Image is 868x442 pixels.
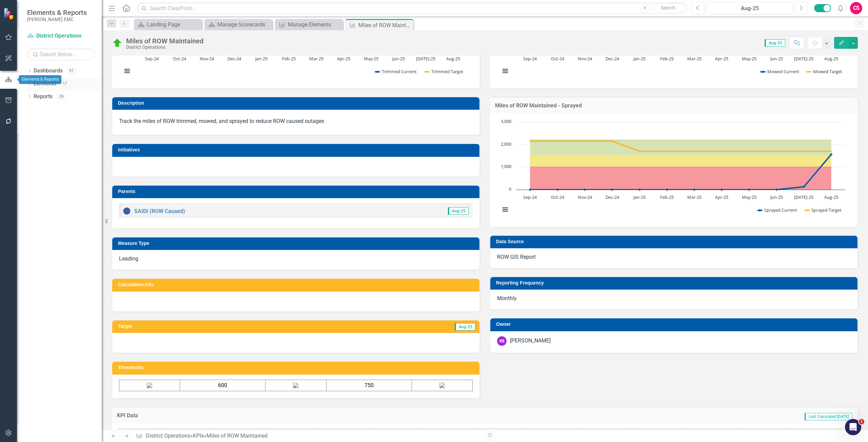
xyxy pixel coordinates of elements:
text: Sep-24 [523,194,537,200]
text: Nov-24 [578,194,592,200]
div: District Operations [126,45,203,50]
text: Aug-25 [446,56,460,62]
button: Search [651,3,685,13]
text: Aug-25 [824,194,838,200]
small: [PERSON_NAME] EMC [27,17,87,22]
span: Aug-25 [448,207,469,215]
h3: Parents [118,189,476,194]
button: Show Sprayed Current [758,207,797,213]
button: Show Trimmed Target [425,68,464,75]
a: KPIs [193,433,204,439]
a: Reports [34,93,53,101]
text: Jan-25 [633,56,646,62]
h3: Initiatives [118,147,476,152]
text: Feb-25 [660,194,674,200]
text: Oct-24 [551,194,565,200]
h3: Reporting Frequency [496,280,854,286]
h3: Thresholds [118,365,476,370]
text: Mar-25 [687,194,702,200]
text: [DATE]-25 [416,56,435,62]
path: Jul-25, 127.6. Sprayed Current. [803,185,805,188]
svg: Interactive chart [497,119,848,220]
h3: Target [118,324,261,329]
text: [DATE]-25 [794,56,813,62]
img: Yellow%20Square%20v2.png [293,383,298,388]
button: View chart menu, Chart [500,205,510,214]
a: District Operations [146,433,190,439]
div: Miles of ROW Maintained [358,21,412,29]
span: 1 [859,419,864,424]
text: Jun-25 [770,56,783,62]
p: ROW GIS Report [497,253,851,261]
text: Feb-25 [282,56,296,62]
img: No Information [123,207,131,215]
text: Dec-24 [606,56,619,62]
path: May-25, 0. Sprayed Current. [748,188,751,191]
div: Monthly [490,290,857,309]
h3: Calculation Info [118,282,476,287]
button: Show Sprayed Target [805,207,842,213]
div: » » [136,432,480,440]
g: Sprayed Yellow-Green, series 4 of 5 with 12 data points. [529,154,833,157]
text: Apr-25 [337,56,350,62]
text: 1,000 [501,163,511,169]
div: Manage Elements [288,20,341,29]
button: View chart menu, Chart [122,66,132,76]
div: Chart. Highcharts interactive chart. [497,119,851,220]
a: Dashboards [34,67,63,75]
h3: Measure Type [118,241,476,246]
text: Jan-25 [633,194,646,200]
img: Red%20Arrow%20v2.png [147,383,152,388]
input: Search ClearPoint... [137,2,687,14]
span: Leading [119,255,138,262]
text: [DATE]-25 [794,194,813,200]
text: Dec-24 [228,56,241,62]
span: Search [661,5,675,10]
path: Apr-25, 0. Sprayed Current. [721,188,723,191]
span: Elements & Reports [27,8,87,17]
text: Jun-25 [770,194,783,200]
path: Dec-24, 0. Sprayed Current. [611,188,614,191]
text: Feb-25 [660,56,674,62]
text: Mar-25 [687,56,702,62]
button: Show Mowed Target [807,68,842,75]
text: Aug-25 [824,56,838,62]
a: Manage Elements [277,20,341,29]
path: Oct-24, 0. Sprayed Current. [556,188,559,191]
path: Jun-25, 0. Sprayed Current. [775,188,778,191]
span: Aug-25 [765,39,785,47]
text: May-25 [364,56,378,62]
path: Nov-24, 0. Sprayed Current. [584,188,586,191]
input: Search Below... [27,48,95,60]
div: Landing Page [147,20,200,29]
a: SAIDI (ROW Caused) [134,208,185,214]
a: Landing Page [136,20,200,29]
text: Nov-24 [578,56,592,62]
text: 0 [509,186,511,192]
text: Apr-25 [715,56,728,62]
img: ClearPoint Strategy [3,8,15,20]
button: View chart menu, Chart [500,66,510,76]
iframe: Intercom live chat [845,419,861,435]
img: Green%20Arrow%20v2.png [439,383,445,388]
text: May-25 [742,194,756,200]
span: Aug-25 [455,323,475,331]
path: Feb-25, 0. Sprayed Current. [666,188,669,191]
button: CS [850,2,862,14]
text: Oct-24 [551,56,565,62]
div: Miles of ROW Maintained [206,433,268,439]
path: Sep-24, 0. Sprayed Current. [529,188,532,191]
div: 29 [56,93,67,99]
text: Dec-24 [606,194,619,200]
path: Jan-25, 0. Sprayed Current. [638,188,641,191]
h3: Description [118,101,476,106]
a: District Operations [27,32,95,40]
text: 2,000 [501,141,511,147]
text: Mar-25 [309,56,323,62]
div: Aug-25 [709,4,791,13]
text: May-25 [742,56,756,62]
text: Jun-25 [392,56,405,62]
div: [PERSON_NAME] [510,337,551,345]
text: Sep-24 [523,56,537,62]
